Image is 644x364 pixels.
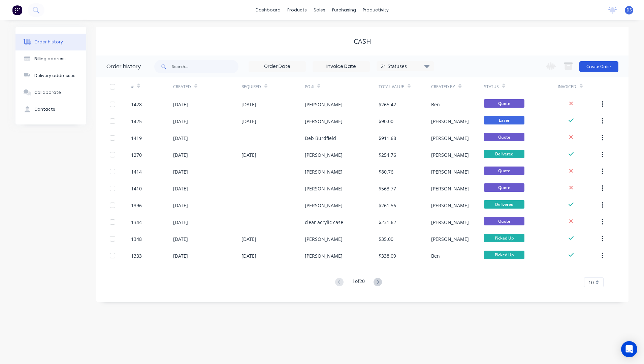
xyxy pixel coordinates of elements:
div: [DATE] [241,252,256,259]
div: 21 Statuses [377,63,433,70]
div: [PERSON_NAME] [431,219,469,226]
span: Quote [484,183,524,192]
span: Quote [484,217,524,225]
div: Billing address [34,56,66,62]
div: Delivery addresses [34,73,75,79]
span: Picked Up [484,234,524,242]
div: [DATE] [241,151,256,158]
div: Open Intercom Messenger [621,341,637,357]
div: [PERSON_NAME] [305,235,343,243]
div: Created By [431,77,484,96]
div: Cash [354,37,371,45]
div: Ben [431,101,440,108]
div: [DATE] [173,151,188,158]
input: Search... [172,60,238,73]
div: Created [173,77,241,96]
img: Factory [12,5,22,15]
span: Quote [484,133,524,141]
div: [DATE] [173,202,188,209]
div: [PERSON_NAME] [431,202,469,209]
div: Created [173,84,191,90]
input: Invoice Date [313,62,369,72]
div: 1344 [131,219,142,226]
span: 10 [588,279,594,286]
div: PO # [305,84,314,90]
div: Created By [431,84,455,90]
div: $261.56 [379,202,396,209]
button: Order history [15,34,86,50]
div: 1428 [131,101,142,108]
div: 1419 [131,135,142,142]
div: $80.76 [379,168,393,175]
button: Collaborate [15,84,86,101]
div: Status [484,77,558,96]
span: Quote [484,99,524,108]
input: Order Date [249,62,305,72]
div: $338.09 [379,252,396,259]
div: [PERSON_NAME] [431,185,469,192]
div: purchasing [329,5,359,15]
div: [PERSON_NAME] [305,168,343,175]
div: [PERSON_NAME] [305,101,343,108]
div: [DATE] [241,235,256,243]
div: Total Value [379,84,404,90]
div: Order history [106,63,141,71]
div: $254.76 [379,151,396,158]
div: Required [241,77,305,96]
div: 1333 [131,252,142,259]
div: $231.62 [379,219,396,226]
div: 1396 [131,202,142,209]
div: products [284,5,310,15]
div: 1348 [131,235,142,243]
span: DS [626,7,632,13]
div: [PERSON_NAME] [431,135,469,142]
div: [DATE] [173,252,188,259]
div: Order history [34,39,63,45]
div: 1 of 20 [352,278,365,287]
div: $265.42 [379,101,396,108]
div: Contacts [34,106,55,112]
div: 1414 [131,168,142,175]
div: [PERSON_NAME] [305,202,343,209]
button: Billing address [15,50,86,67]
span: Picked Up [484,251,524,259]
div: [PERSON_NAME] [305,185,343,192]
div: $90.00 [379,118,393,125]
div: Deb Burdfield [305,135,336,142]
div: [DATE] [173,219,188,226]
div: [PERSON_NAME] [431,151,469,158]
span: Delivered [484,200,524,209]
div: [PERSON_NAME] [305,252,343,259]
div: [DATE] [173,168,188,175]
div: [DATE] [173,185,188,192]
div: 1425 [131,118,142,125]
div: [PERSON_NAME] [431,235,469,243]
button: Create Order [579,61,618,72]
div: clear acrylic case [305,219,343,226]
div: [PERSON_NAME] [305,151,343,158]
div: $911.68 [379,135,396,142]
span: Laser [484,116,524,124]
div: Ben [431,252,440,259]
div: 1270 [131,151,142,158]
div: [DATE] [241,118,256,125]
div: PO # [305,77,379,96]
div: [DATE] [241,101,256,108]
div: [PERSON_NAME] [431,168,469,175]
div: [PERSON_NAME] [431,118,469,125]
div: [DATE] [173,101,188,108]
span: Quote [484,167,524,175]
div: 1410 [131,185,142,192]
a: dashboard [252,5,284,15]
div: productivity [359,5,392,15]
div: [DATE] [173,135,188,142]
div: Total Value [379,77,431,96]
button: Contacts [15,101,86,118]
div: Invoiced [558,84,576,90]
div: [PERSON_NAME] [305,118,343,125]
div: Required [241,84,261,90]
span: Delivered [484,150,524,158]
div: $563.77 [379,185,396,192]
div: $35.00 [379,235,393,243]
div: [DATE] [173,235,188,243]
